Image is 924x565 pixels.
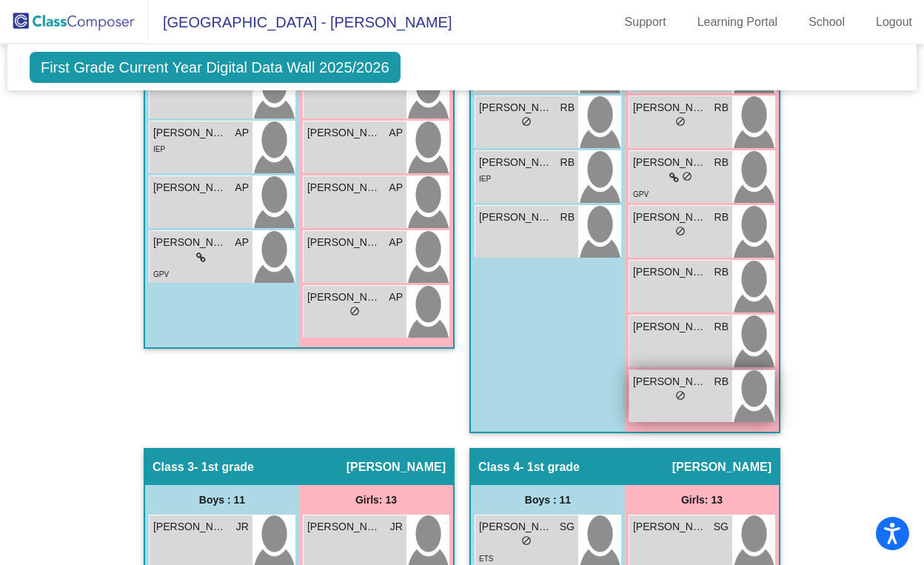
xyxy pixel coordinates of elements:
span: IEP [479,175,491,183]
span: GPV [153,270,169,278]
span: AP [235,180,249,195]
span: [PERSON_NAME] [307,290,381,305]
span: [PERSON_NAME] [633,264,707,280]
span: ETS [479,555,493,563]
span: [PERSON_NAME] [307,519,381,535]
span: [PERSON_NAME] [479,210,553,225]
span: [PERSON_NAME] [633,155,707,170]
span: [PERSON_NAME] Boss [153,235,227,250]
a: School [797,10,857,34]
a: Support [613,10,678,34]
span: - 1st grade [520,460,580,475]
span: [PERSON_NAME] [479,100,553,116]
span: AP [389,290,403,305]
span: AP [235,235,249,250]
span: IEP [153,145,165,153]
span: RB [714,264,729,280]
span: do_not_disturb_alt [521,535,532,546]
span: JR [236,519,249,535]
span: do_not_disturb_alt [675,390,686,401]
span: SG [560,519,575,535]
span: RB [714,319,729,335]
span: RB [560,210,575,225]
span: AP [389,235,403,250]
span: [PERSON_NAME] [153,519,227,535]
span: [PERSON_NAME] [633,100,707,116]
span: GPV [633,190,649,198]
span: [PERSON_NAME] [307,235,381,250]
span: [PERSON_NAME] [346,460,446,475]
span: SG [714,519,729,535]
span: [PERSON_NAME] [633,210,707,225]
span: [PERSON_NAME] [672,460,771,475]
span: [GEOGRAPHIC_DATA] - [PERSON_NAME] [148,10,452,34]
span: RB [714,210,729,225]
a: Learning Portal [686,10,790,34]
span: do_not_disturb_alt [349,306,360,316]
span: do_not_disturb_alt [675,116,686,127]
span: First Grade Current Year Digital Data Wall 2025/2026 [30,52,401,83]
span: [PERSON_NAME] [633,374,707,390]
span: [PERSON_NAME] [307,180,381,195]
span: [PERSON_NAME] [479,519,553,535]
span: RB [714,374,729,390]
span: [PERSON_NAME] [633,519,707,535]
span: do_not_disturb_alt [682,171,692,181]
span: AP [389,180,403,195]
span: AP [235,125,249,141]
span: [PERSON_NAME] [479,155,553,170]
span: RB [714,100,729,116]
span: [PERSON_NAME] [307,125,381,141]
span: do_not_disturb_alt [521,116,532,127]
div: Boys : 11 [471,485,625,515]
span: [PERSON_NAME] [153,180,227,195]
div: Girls: 13 [625,485,779,515]
span: Class 4 [478,460,520,475]
span: [PERSON_NAME] [633,319,707,335]
div: Boys : 11 [145,485,299,515]
span: Class 3 [153,460,194,475]
div: Girls: 13 [299,485,453,515]
a: Logout [864,10,924,34]
span: AP [389,125,403,141]
span: [PERSON_NAME] [153,125,227,141]
span: - 1st grade [194,460,254,475]
span: do_not_disturb_alt [675,226,686,236]
span: RB [714,155,729,170]
span: RB [560,100,575,116]
span: JR [390,519,403,535]
span: RB [560,155,575,170]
